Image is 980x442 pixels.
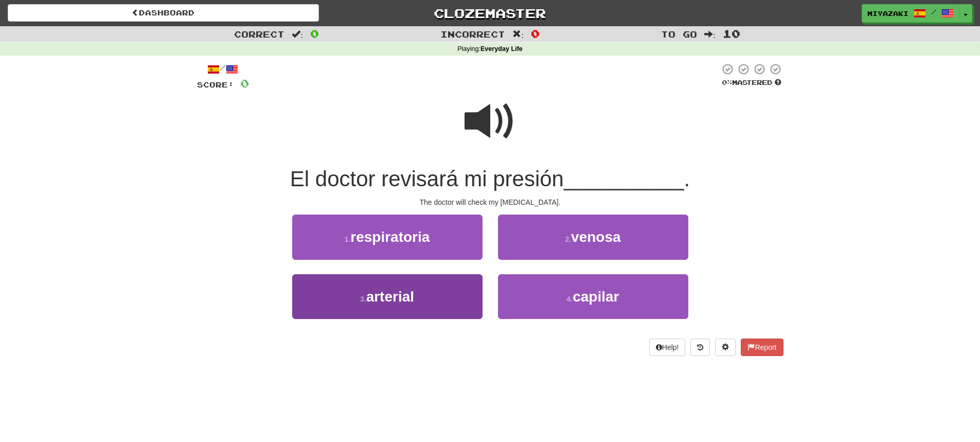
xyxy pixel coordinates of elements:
span: 0 [310,27,319,40]
span: Score: [197,80,234,89]
span: __________ [564,167,684,191]
a: Dashboard [8,4,319,22]
span: arterial [366,289,414,305]
button: Report [741,339,783,356]
span: 0 % [722,78,732,86]
span: 0 [240,77,249,90]
button: Help! [649,339,686,356]
small: 1 . [345,235,351,243]
span: 10 [723,27,740,40]
button: 3.arterial [292,274,483,319]
div: The doctor will check my [MEDICAL_DATA]. [197,197,783,207]
div: Mastered [720,78,783,87]
small: 3 . [360,295,366,303]
a: Clozemaster [334,4,646,22]
span: El doctor revisará mi presión [290,167,564,191]
span: : [512,30,524,39]
span: miyazaki [867,9,908,18]
button: 1.respiratoria [292,215,483,259]
button: 4.capilar [498,274,688,319]
button: 2.venosa [498,215,688,259]
span: Correct [234,29,284,39]
span: Incorrect [440,29,505,39]
span: . [684,167,690,191]
span: To go [661,29,697,39]
small: 4 . [567,295,573,303]
small: 2 . [565,235,571,243]
span: : [704,30,716,39]
span: : [292,30,303,39]
div: / [197,63,249,76]
span: venosa [571,229,621,245]
button: Round history (alt+y) [690,339,710,356]
span: 0 [531,27,540,40]
span: capilar [573,289,619,305]
strong: Everyday Life [480,45,523,52]
a: miyazaki / [862,4,959,23]
span: respiratoria [350,229,430,245]
span: / [931,8,936,15]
